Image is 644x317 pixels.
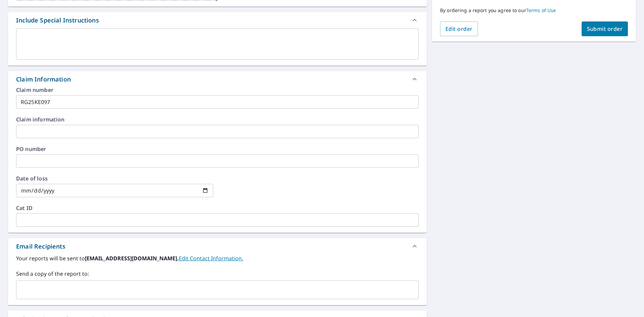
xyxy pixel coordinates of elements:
div: Email Recipients [16,242,65,251]
label: Your reports will be sent to [16,254,419,262]
span: Edit order [445,25,473,33]
div: Include Special Instructions [8,12,427,28]
div: Include Special Instructions [16,16,99,25]
a: Terms of Use [526,7,556,13]
a: EditContactInfo [179,255,243,262]
label: Send a copy of the report to: [16,270,419,278]
label: Cat ID [16,205,419,211]
label: PO number [16,146,419,152]
div: Claim Information [16,75,71,84]
div: Email Recipients [8,238,427,254]
label: Date of loss [16,176,213,181]
label: Claim number [16,87,419,93]
div: Claim Information [8,71,427,87]
button: Submit order [582,21,628,36]
p: By ordering a report you agree to our [440,7,628,13]
b: [EMAIL_ADDRESS][DOMAIN_NAME]. [85,255,179,262]
label: Claim information [16,117,419,122]
span: Submit order [587,25,623,33]
button: Edit order [440,21,478,36]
